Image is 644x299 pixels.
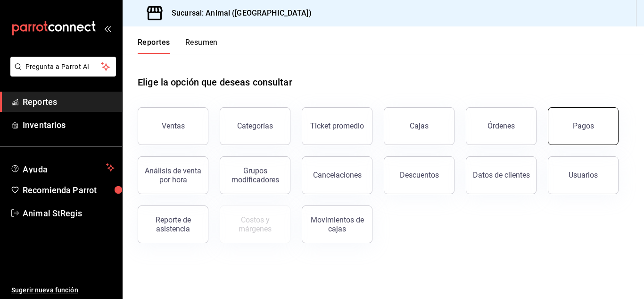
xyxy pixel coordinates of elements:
button: Análisis de venta por hora [138,156,208,194]
a: Pregunta a Parrot AI [7,68,116,78]
div: navigation tabs [138,38,218,54]
button: Órdenes [466,107,537,145]
div: Usuarios [569,171,598,179]
button: Ticket promedio [302,107,372,145]
div: Ventas [162,121,185,130]
button: Contrata inventarios para ver este reporte [220,205,290,243]
span: Sugerir nueva función [11,285,115,295]
button: Movimientos de cajas [302,205,372,243]
button: open_drawer_menu [104,25,111,32]
button: Datos de clientes [466,156,537,194]
div: Ticket promedio [310,121,364,130]
span: Animal StRegis [23,207,115,220]
div: Cancelaciones [313,171,362,179]
h1: Elige la opción que deseas consultar [138,75,292,89]
span: Pregunta a Parrot AI [25,62,101,72]
span: Ayuda [23,162,102,173]
div: Costos y márgenes [226,215,284,233]
div: Órdenes [487,121,515,130]
span: Reportes [23,95,115,108]
button: Usuarios [548,156,619,194]
div: Pagos [573,121,594,130]
button: Pagos [548,107,619,145]
span: Recomienda Parrot [23,184,115,196]
div: Reporte de asistencia [144,215,202,233]
div: Cajas [410,121,429,130]
h3: Sucursal: Animal ([GEOGRAPHIC_DATA]) [164,8,312,19]
div: Análisis de venta por hora [144,166,202,184]
span: Inventarios [23,119,115,131]
button: Pregunta a Parrot AI [10,57,116,77]
button: Grupos modificadores [220,156,290,194]
button: Reportes [138,38,170,54]
div: Grupos modificadores [226,166,284,184]
div: Movimientos de cajas [308,215,366,233]
button: Cajas [384,107,454,145]
div: Datos de clientes [473,171,530,179]
button: Categorías [220,107,290,145]
div: Categorías [237,121,273,130]
button: Reporte de asistencia [138,205,208,243]
div: Descuentos [400,171,439,179]
button: Ventas [138,107,208,145]
button: Resumen [185,38,218,54]
button: Cancelaciones [302,156,372,194]
button: Descuentos [384,156,454,194]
